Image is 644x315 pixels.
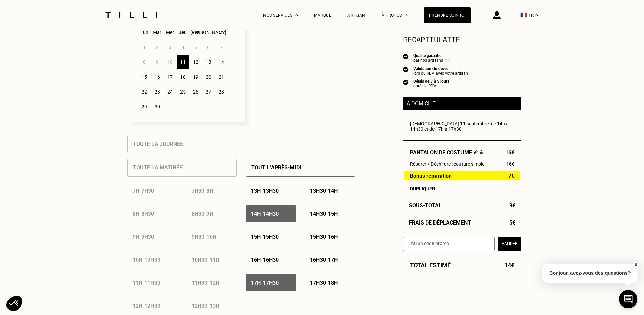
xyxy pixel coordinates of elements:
[177,55,189,69] div: 11
[520,12,527,18] span: 🇫🇷
[403,202,521,209] div: Sous-Total
[413,79,449,84] div: Délais de 3 à 5 jours
[177,70,189,84] div: 18
[405,14,408,16] img: Menu déroulant à propos
[410,149,483,156] span: Pantalon de costume
[632,261,639,269] button: X
[424,7,471,23] a: Prendre soin ici
[403,79,409,85] img: icon list info
[413,71,468,76] div: lors du RDV avec votre artisan
[504,262,514,269] span: 14€
[413,58,450,63] div: par nos artisans Tilli
[251,257,279,263] p: 16h - 16h30
[251,164,301,171] p: Tout l’après-midi
[190,70,201,84] div: 19
[410,161,484,167] span: Réparer > Déchirure : couture simple
[403,34,521,45] section: Récapitulatif
[474,150,478,154] img: Éditer
[403,237,495,251] input: J‘ai un code promo
[164,70,176,84] div: 17
[164,85,176,99] div: 24
[103,12,160,18] img: Logo du service de couturière Tilli
[535,14,538,16] img: menu déroulant
[403,53,409,59] img: icon list info
[310,234,338,240] p: 15h30 - 16h
[202,70,214,84] div: 20
[310,280,338,286] p: 17h30 - 18h
[215,55,227,69] div: 14
[493,11,501,19] img: icône connexion
[410,186,514,191] div: Dupliquer
[251,211,279,217] p: 14h - 14h30
[138,70,150,84] div: 15
[151,70,163,84] div: 16
[202,85,214,99] div: 27
[542,264,638,283] p: Bonjour, avez-vous des questions?
[506,173,514,179] span: -7€
[295,14,298,16] img: Menu déroulant
[403,262,521,269] div: Total estimé
[151,85,163,99] div: 23
[177,85,189,99] div: 25
[506,161,514,167] span: 16€
[310,257,338,263] p: 16h30 - 17h
[498,237,521,251] button: Valider
[310,188,338,194] p: 13h30 - 14h
[151,100,163,113] div: 30
[314,13,331,18] a: Marque
[190,85,201,99] div: 26
[509,202,515,209] span: 9€
[251,234,279,240] p: 15h - 15h30
[202,55,214,69] div: 13
[251,188,279,194] p: 13h - 13h30
[480,150,483,154] img: Supprimer
[190,55,201,69] div: 12
[505,149,514,156] span: 16€
[413,84,449,88] div: après le RDV
[410,121,514,132] div: [DEMOGRAPHIC_DATA] 11 septembre, de 14h à 14h30 et de 17h à 17h30
[251,280,279,286] p: 17h - 17h30
[407,100,518,107] p: À domicile
[509,219,515,226] span: 5€
[215,70,227,84] div: 21
[310,211,338,217] p: 14h30 - 15h
[347,13,365,18] a: Artisan
[413,66,468,71] div: Validation du devis
[138,100,150,113] div: 29
[413,53,450,58] div: Qualité garantie
[215,85,227,99] div: 28
[403,66,409,72] img: icon list info
[410,173,452,179] span: Bonus réparation
[403,219,521,226] div: Frais de déplacement
[138,85,150,99] div: 22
